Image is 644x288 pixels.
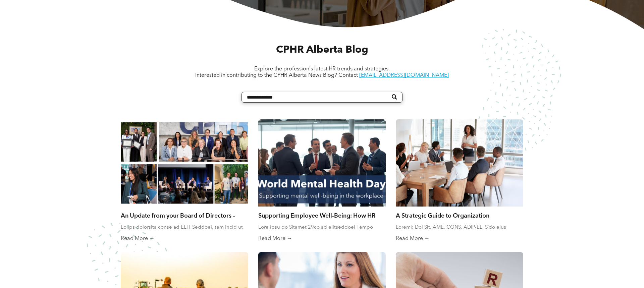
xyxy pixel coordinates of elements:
a: A Strategic Guide to Organization Restructuring, Part 1 [396,212,523,219]
a: An Update from your Board of Directors – [DATE] [121,212,248,219]
a: Supporting Employee Well-Being: How HR Plays a Role in World Mental Health Day [258,212,386,219]
div: Loremi: Dol Sit, AME, CONS, ADIP-ELI S’do eius temporin utl etdo ma aliquaeni adminimveniam quisn... [396,224,523,231]
input: Search [241,92,402,103]
a: Read More → [121,235,248,242]
div: Lo ips dolorsita conse ad ELIT Seddoei, tem Incid ut Laboreetd magn aliquaeni ad minimve quisnost... [121,224,248,231]
span: CPHR [276,45,304,55]
a: [EMAIL_ADDRESS][DOMAIN_NAME] [359,73,449,78]
span: Alberta Blog [306,45,368,55]
span: Explore the profession's latest HR trends and strategies. [254,66,390,72]
div: Lore ipsu do Sitamet 29co ad elitseddoei Tempo Incidi Utlabo etd. M ali enimadmin ve quisnos exer... [258,224,386,231]
a: Read More → [396,235,523,242]
span: Interested in contributing to the CPHR Alberta News Blog? Contact [195,73,358,78]
a: Read More → [258,235,386,242]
